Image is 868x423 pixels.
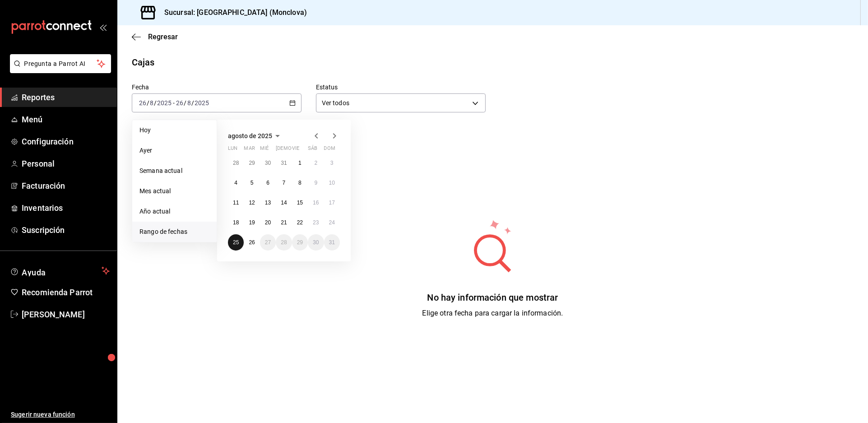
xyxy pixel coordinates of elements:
abbr: 12 de agosto de 2025 [249,200,255,206]
button: 15 de agosto de 2025 [292,195,308,211]
span: Rango de fechas [139,227,209,237]
span: Sugerir nueva función [11,410,110,419]
span: Semana actual [139,166,209,176]
abbr: 29 de agosto de 2025 [297,239,303,246]
abbr: 6 de agosto de 2025 [266,180,269,186]
span: agosto de 2025 [228,132,272,139]
button: 24 de agosto de 2025 [324,214,340,231]
button: 5 de agosto de 2025 [244,175,260,191]
button: 30 de agosto de 2025 [308,234,324,251]
abbr: miércoles [260,145,269,155]
abbr: 21 de agosto de 2025 [281,219,287,226]
abbr: 25 de agosto de 2025 [233,239,239,246]
input: -- [187,99,191,107]
abbr: 28 de julio de 2025 [233,160,239,166]
span: / [154,99,157,107]
abbr: 5 de agosto de 2025 [251,180,254,186]
button: 27 de agosto de 2025 [260,234,276,251]
abbr: 15 de agosto de 2025 [297,200,303,206]
button: 11 de agosto de 2025 [228,195,244,211]
span: / [147,99,149,107]
abbr: 2 de agosto de 2025 [314,160,317,166]
abbr: 26 de agosto de 2025 [249,239,255,246]
input: -- [149,99,154,107]
abbr: 30 de julio de 2025 [265,160,271,166]
abbr: 11 de agosto de 2025 [233,200,239,206]
abbr: 19 de agosto de 2025 [249,219,255,226]
span: / [191,99,194,107]
button: 3 de agosto de 2025 [324,155,340,171]
button: 29 de julio de 2025 [244,155,260,171]
abbr: 3 de agosto de 2025 [330,160,334,166]
button: 20 de agosto de 2025 [260,214,276,231]
span: Suscripción [22,224,110,236]
span: Menú [22,113,110,126]
button: 31 de julio de 2025 [276,155,292,171]
button: 28 de julio de 2025 [228,155,244,171]
abbr: 24 de agosto de 2025 [329,219,335,226]
span: Inventarios [22,202,110,214]
span: - [173,99,175,107]
label: Estatus [316,84,486,91]
button: 13 de agosto de 2025 [260,195,276,211]
button: 14 de agosto de 2025 [276,195,292,211]
label: Fecha [132,84,302,91]
button: 6 de agosto de 2025 [260,175,276,191]
button: 19 de agosto de 2025 [244,214,260,231]
button: 4 de agosto de 2025 [228,175,244,191]
button: 10 de agosto de 2025 [324,175,340,191]
abbr: 1 de agosto de 2025 [298,160,302,166]
input: -- [139,99,147,107]
span: Configuración [22,135,110,148]
span: Facturación [22,180,110,192]
abbr: 29 de julio de 2025 [249,160,255,166]
abbr: 14 de agosto de 2025 [281,200,287,206]
abbr: 20 de agosto de 2025 [265,219,271,226]
abbr: lunes [228,145,237,155]
button: 30 de julio de 2025 [260,155,276,171]
button: 2 de agosto de 2025 [308,155,324,171]
input: ---- [157,99,172,107]
span: Elige otra fecha para cargar la información. [422,309,563,317]
span: Ayuda [22,265,98,276]
abbr: 27 de agosto de 2025 [265,239,271,246]
span: / [184,99,186,107]
abbr: 31 de julio de 2025 [281,160,287,166]
abbr: 17 de agosto de 2025 [329,200,335,206]
button: 28 de agosto de 2025 [276,234,292,251]
abbr: 7 de agosto de 2025 [283,180,286,186]
span: Reportes [22,91,110,103]
button: 31 de agosto de 2025 [324,234,340,251]
abbr: 10 de agosto de 2025 [329,180,335,186]
abbr: 23 de agosto de 2025 [313,219,319,226]
span: Mes actual [139,186,209,196]
input: -- [176,99,184,107]
span: Personal [22,158,110,170]
span: Regresar [148,33,178,41]
button: 25 de agosto de 2025 [228,234,244,251]
button: 23 de agosto de 2025 [308,214,324,231]
abbr: 18 de agosto de 2025 [233,219,239,226]
abbr: 28 de agosto de 2025 [281,239,287,246]
a: Pregunta a Parrot AI [6,65,111,75]
abbr: 8 de agosto de 2025 [298,180,302,186]
button: agosto de 2025 [228,130,283,141]
button: 8 de agosto de 2025 [292,175,308,191]
div: Ver todos [316,93,486,112]
button: 22 de agosto de 2025 [292,214,308,231]
abbr: 31 de agosto de 2025 [329,239,335,246]
button: 1 de agosto de 2025 [292,155,308,171]
span: Pregunta a Parrot AI [24,59,97,69]
button: Regresar [132,33,178,41]
abbr: 4 de agosto de 2025 [234,180,237,186]
abbr: domingo [324,145,335,155]
abbr: 13 de agosto de 2025 [265,200,271,206]
button: open_drawer_menu [99,23,107,31]
abbr: viernes [292,145,299,155]
button: 16 de agosto de 2025 [308,195,324,211]
span: Ayer [139,146,209,155]
button: Pregunta a Parrot AI [10,54,111,73]
div: Cajas [132,56,155,69]
button: 21 de agosto de 2025 [276,214,292,231]
abbr: sábado [308,145,317,155]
